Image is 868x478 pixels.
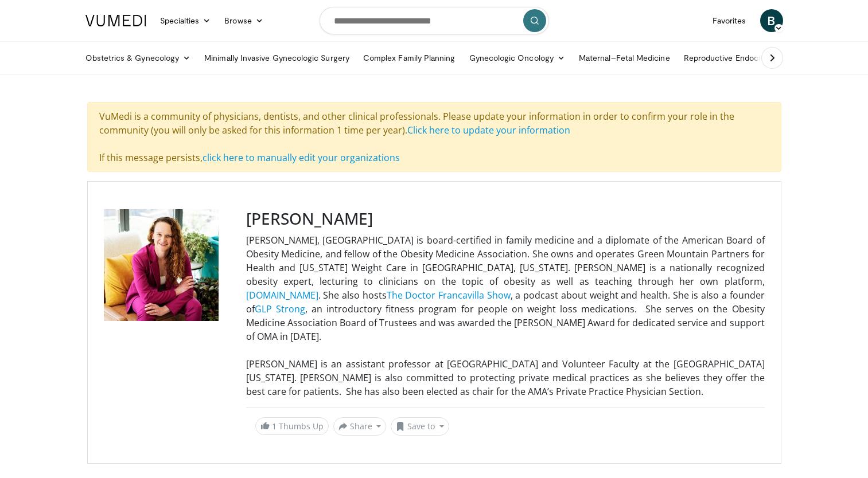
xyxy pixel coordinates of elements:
[246,289,318,301] a: [DOMAIN_NAME]
[572,46,677,69] a: Maternal–Fetal Medicine
[462,46,572,69] a: Gynecologic Oncology
[85,15,146,26] img: VuMedi Logo
[333,417,387,436] button: Share
[203,151,400,164] a: click here to manually edit your organizations
[246,233,765,398] p: [PERSON_NAME], [GEOGRAPHIC_DATA] is board-certified in family medicine and a diplomate of the Ame...
[387,289,511,301] a: The Doctor Francavilla Show
[320,7,549,34] input: Search topics, interventions
[255,417,329,435] a: 1 Thumbs Up
[407,124,570,136] a: Click here to update your information
[153,9,218,32] a: Specialties
[197,46,356,69] a: Minimally Invasive Gynecologic Surgery
[87,102,781,172] div: VuMedi is a community of physicians, dentists, and other clinical professionals. Please update yo...
[246,209,765,229] h3: [PERSON_NAME]
[272,421,277,432] span: 1
[217,9,270,32] a: Browse
[255,303,305,315] a: GLP Strong
[706,9,753,32] a: Favorites
[356,46,462,69] a: Complex Family Planning
[79,46,198,69] a: Obstetrics & Gynecology
[391,417,449,436] button: Save to
[760,9,783,32] a: B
